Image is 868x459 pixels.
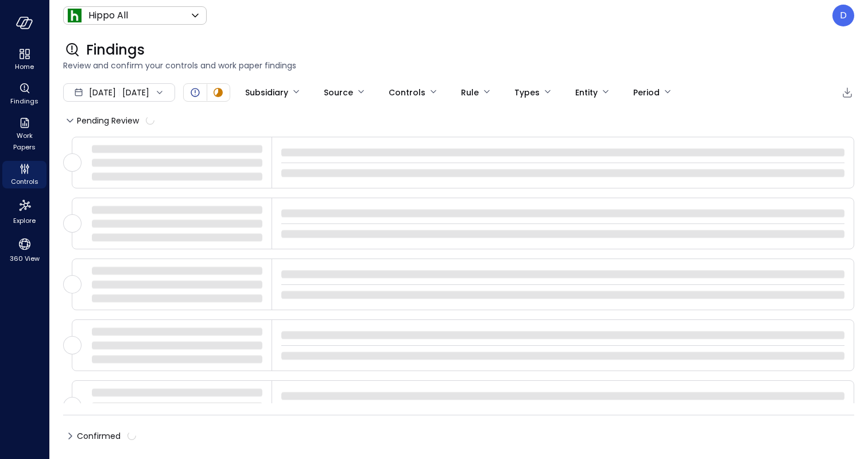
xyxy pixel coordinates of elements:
[832,5,854,26] div: Dudu
[245,83,288,102] div: Subsidiary
[127,431,136,440] span: calculating...
[63,59,854,72] span: Review and confirm your controls and work paper findings
[10,253,40,264] span: 360 View
[10,95,38,107] span: Findings
[2,195,46,227] div: Explore
[389,83,425,102] div: Controls
[15,61,34,72] span: Home
[188,86,202,99] div: Open
[324,83,353,102] div: Source
[86,41,145,59] span: Findings
[77,427,136,445] span: Confirmed
[145,115,154,125] span: calculating...
[633,83,660,102] div: Period
[68,9,82,22] img: Icon
[88,9,128,22] p: Hippo All
[211,86,225,99] div: In Progress
[2,46,46,74] div: Home
[2,161,46,188] div: Controls
[514,83,540,102] div: Types
[575,83,598,102] div: Entity
[11,176,38,187] span: Controls
[461,83,479,102] div: Rule
[13,215,36,226] span: Explore
[89,86,116,99] span: [DATE]
[2,115,46,154] div: Work Papers
[77,111,154,130] span: Pending Review
[7,130,42,153] span: Work Papers
[2,80,46,108] div: Findings
[2,234,46,265] div: 360 View
[840,9,847,22] p: D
